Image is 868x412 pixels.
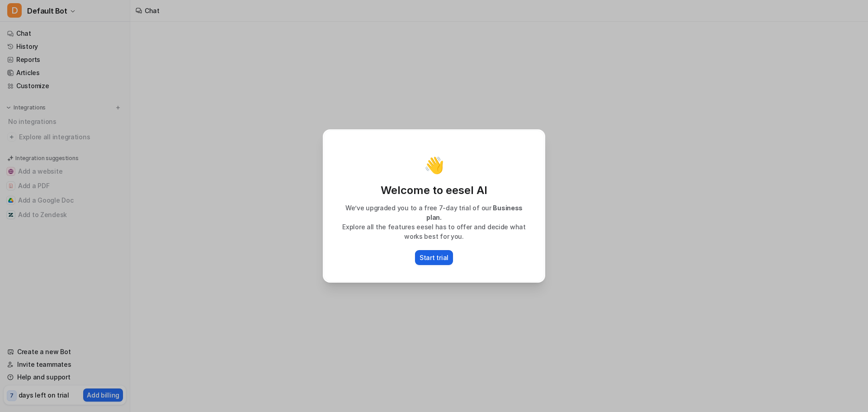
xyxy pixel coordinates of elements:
[424,156,444,174] p: 👋
[333,203,535,222] p: We’ve upgraded you to a free 7-day trial of our
[333,183,535,198] p: Welcome to eesel AI
[415,250,453,265] button: Start trial
[420,253,448,262] p: Start trial
[333,222,535,241] p: Explore all the features eesel has to offer and decide what works best for you.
